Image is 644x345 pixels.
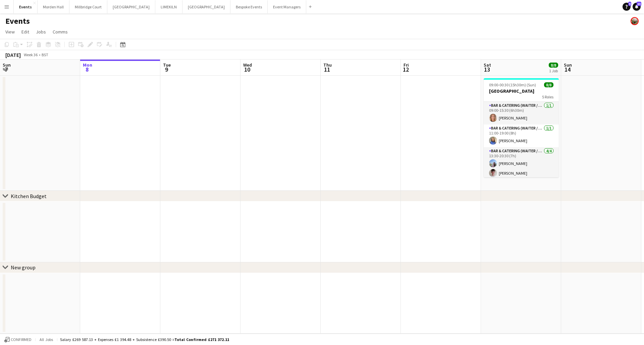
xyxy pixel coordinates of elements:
a: 13 [633,3,641,11]
button: [GEOGRAPHIC_DATA] [107,0,155,13]
div: BST [42,52,48,57]
span: 8/8 [549,63,558,68]
app-user-avatar: Staffing Manager [631,17,639,25]
button: LIMEKILN [155,0,182,13]
button: Millbridge Court [69,0,107,13]
span: 09:00-00:30 (15h30m) (Sun) [489,82,536,87]
span: Jobs [36,29,46,35]
span: View [5,29,15,35]
button: Event Managers [268,0,306,13]
h3: [GEOGRAPHIC_DATA] [484,88,559,94]
span: 8/8 [544,82,553,87]
a: Edit [19,27,32,36]
span: Tue [163,62,171,68]
div: New group [11,264,36,271]
span: Confirmed [11,337,32,342]
span: 5 [628,2,631,6]
span: Sun [3,62,11,68]
button: Morden Hall [38,0,69,13]
app-card-role: Bar & Catering (Waiter / waitress)4/413:30-20:30 (7h)[PERSON_NAME][PERSON_NAME] [484,147,559,199]
div: Salary £269 587.13 + Expenses £1 394.48 + Subsistence £390.50 = [60,337,229,342]
span: Total Confirmed £271 372.11 [174,337,229,342]
a: 5 [623,3,631,11]
app-job-card: 09:00-00:30 (15h30m) (Sun)8/8[GEOGRAPHIC_DATA]5 RolesBar & Catering (Waiter / waitress)1/109:00-1... [484,78,559,177]
div: Kitchen Budget [11,193,47,199]
span: Edit [21,29,29,35]
div: 1 Job [549,68,558,73]
div: [DATE] [5,52,21,58]
span: Wed [243,62,252,68]
span: Sun [564,62,572,68]
a: View [3,27,17,36]
span: Comms [53,29,68,35]
a: Comms [50,27,70,36]
h1: Events [5,16,30,26]
span: 13 [483,66,491,73]
button: Bespoke Events [230,0,268,13]
span: 12 [402,66,409,73]
span: 9 [162,66,171,73]
span: All jobs [38,337,54,342]
span: 7 [2,66,11,73]
span: Mon [83,62,92,68]
app-card-role: Bar & Catering (Waiter / waitress)1/109:00-15:30 (6h30m)[PERSON_NAME] [484,102,559,124]
span: 13 [637,2,641,6]
span: 14 [563,66,572,73]
button: [GEOGRAPHIC_DATA] [182,0,230,13]
app-card-role: Bar & Catering (Waiter / waitress)1/111:00-19:00 (8h)[PERSON_NAME] [484,124,559,147]
span: Thu [323,62,332,68]
a: Jobs [33,27,49,36]
span: 10 [242,66,252,73]
span: 11 [322,66,332,73]
button: Confirmed [3,336,33,343]
span: 5 Roles [542,94,553,99]
span: Week 36 [22,52,39,57]
span: Fri [404,62,409,68]
span: Sat [484,62,491,68]
button: Events [14,0,38,13]
span: 8 [82,66,92,73]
